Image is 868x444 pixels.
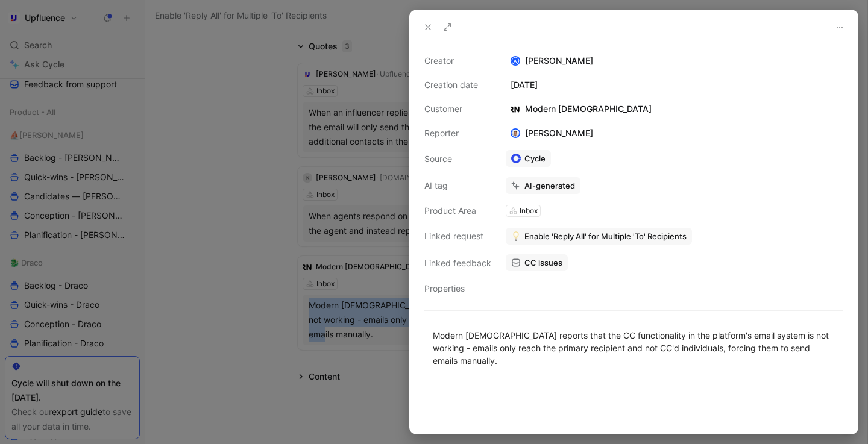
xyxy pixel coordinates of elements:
div: Linked feedback [424,256,491,270]
div: Creation date [424,78,491,92]
div: Inbox [520,205,538,217]
div: [DATE] [506,78,843,92]
div: Modern [DEMOGRAPHIC_DATA] [506,102,656,116]
button: AI-generated [506,177,580,194]
div: Modern [DEMOGRAPHIC_DATA] reports that the CC functionality in the platform's email system is not... [433,329,835,367]
img: logo [511,104,520,114]
a: CC issues [506,254,568,271]
img: avatar [512,130,520,137]
a: Cycle [506,150,551,167]
div: [PERSON_NAME] [506,54,843,68]
div: Creator [424,54,491,68]
div: AI tag [424,178,491,193]
div: Properties [424,281,491,296]
div: Customer [424,102,491,116]
div: A [512,57,520,65]
div: AI-generated [524,180,575,191]
button: 💡Enable 'Reply All' for Multiple 'To' Recipients [506,228,692,245]
div: Source [424,152,491,166]
div: Linked request [424,229,491,243]
div: [PERSON_NAME] [506,126,598,140]
span: Enable 'Reply All' for Multiple 'To' Recipients [524,231,687,242]
span: CC issues [524,257,562,268]
div: Reporter [424,126,491,140]
div: Product Area [424,204,491,218]
img: 💡 [511,231,521,241]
